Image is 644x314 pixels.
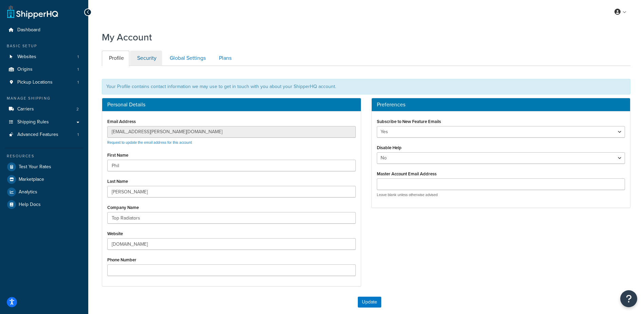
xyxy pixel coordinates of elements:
[17,132,58,138] span: Advanced Features
[77,80,79,85] span: 1
[377,119,441,124] label: Subscribe to New Feature Emails
[5,128,83,141] a: Advanced Features 1
[5,76,83,89] li: Pickup Locations
[5,43,83,49] div: Basic Setup
[17,67,33,72] span: Origins
[107,153,128,158] label: First Name
[130,51,162,66] a: Security
[5,116,83,128] a: Shipping Rules
[377,102,625,108] h3: Preferences
[77,132,79,138] span: 1
[107,102,356,108] h3: Personal Details
[17,54,36,60] span: Websites
[5,51,83,63] li: Websites
[163,51,211,66] a: Global Settings
[77,54,79,60] span: 1
[76,106,79,112] span: 2
[17,106,34,112] span: Carriers
[7,5,58,19] a: ShipperHQ Home
[17,80,53,85] span: Pickup Locations
[377,192,625,197] p: Leave blank unless otherwise advised
[5,161,83,173] a: Test Your Rates
[377,145,402,150] label: Disable Help
[5,76,83,89] a: Pickup Locations 1
[107,179,128,184] label: Last Name
[5,173,83,186] a: Marketplace
[19,202,41,208] span: Help Docs
[5,153,83,159] div: Resources
[17,119,49,125] span: Shipping Rules
[102,31,152,44] h1: My Account
[19,177,44,182] span: Marketplace
[77,67,79,72] span: 1
[212,51,237,66] a: Plans
[107,257,136,262] label: Phone Number
[5,103,83,116] a: Carriers 2
[107,205,139,210] label: Company Name
[102,51,129,66] a: Profile
[107,231,123,236] label: Website
[19,189,37,195] span: Analytics
[377,171,437,176] label: Master Account Email Address
[5,95,83,101] div: Manage Shipping
[5,186,83,198] a: Analytics
[19,164,51,170] span: Test Your Rates
[5,63,83,76] li: Origins
[107,140,192,145] a: Request to update the email address for this account
[5,24,83,36] a: Dashboard
[5,128,83,141] li: Advanced Features
[620,290,637,307] button: Open Resource Center
[107,119,136,124] label: Email Address
[5,63,83,76] a: Origins 1
[5,51,83,63] a: Websites 1
[102,79,630,94] div: Your Profile contains contact information we may use to get in touch with you about your ShipperH...
[358,297,381,308] button: Update
[5,103,83,116] li: Carriers
[17,27,40,33] span: Dashboard
[5,198,83,211] a: Help Docs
